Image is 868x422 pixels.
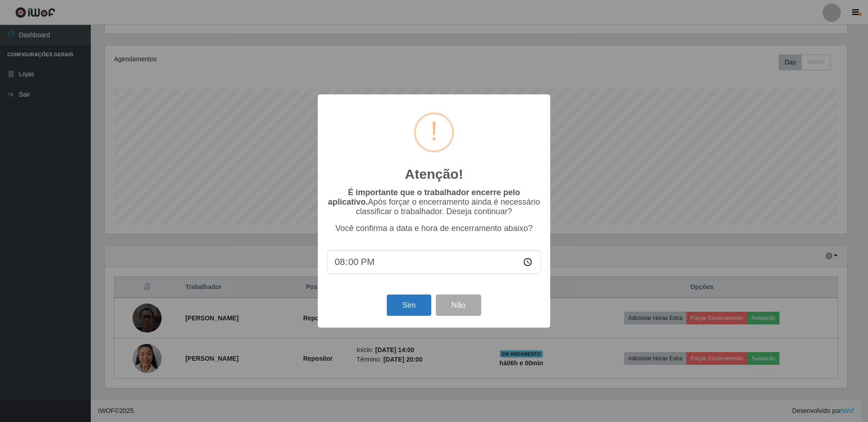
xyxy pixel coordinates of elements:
p: Após forçar o encerramento ainda é necessário classificar o trabalhador. Deseja continuar? [327,188,541,216]
button: Não [436,294,481,316]
p: Você confirma a data e hora de encerramento abaixo? [327,224,541,233]
button: Sim [387,294,431,316]
b: É importante que o trabalhador encerre pelo aplicativo. [328,188,520,206]
h2: Atenção! [405,166,463,182]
